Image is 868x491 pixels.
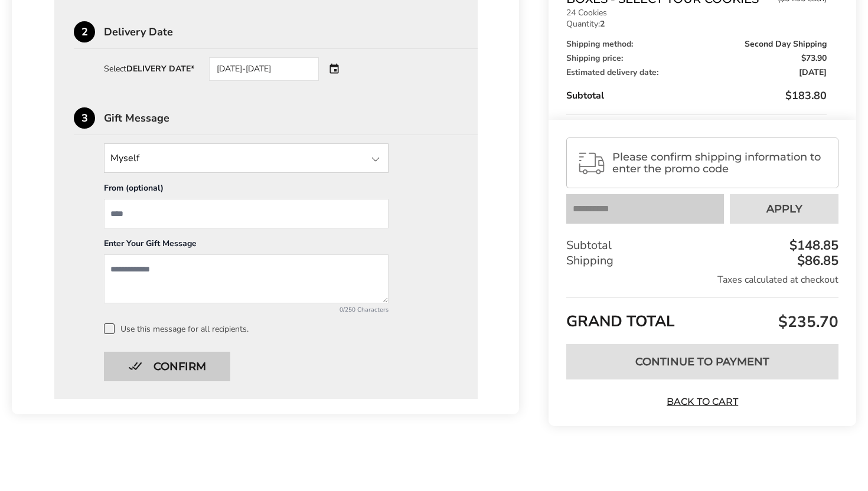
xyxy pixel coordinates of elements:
div: Shipping [566,253,838,269]
span: Please confirm shipping information to enter the promo code [612,151,828,175]
div: Taxes calculated at checkout [566,273,838,286]
span: Apply [766,204,802,214]
div: $148.85 [787,239,838,252]
div: GRAND TOTAL [566,297,838,335]
input: From [104,199,389,228]
div: [DATE]-[DATE] [209,57,319,81]
div: Estimated delivery date: [566,68,827,77]
div: Subtotal [566,89,827,103]
button: Continue to Payment [566,344,838,379]
div: 2 [74,21,95,42]
div: Gift Message [104,113,478,123]
p: Quantity: [566,20,827,28]
span: $183.80 [785,89,827,103]
div: Shipping method: [566,40,827,48]
span: [DATE] [799,68,827,77]
button: Apply [730,194,838,224]
div: Select [104,65,194,73]
div: Subtotal [566,238,838,253]
div: $86.85 [794,254,838,267]
textarea: Add a message [104,254,389,303]
button: Confirm button [104,352,230,381]
div: 3 [74,107,95,129]
strong: DELIVERY DATE* [126,63,194,74]
p: 24 Cookies [566,9,827,17]
div: Shipping price: [566,54,827,63]
input: State [104,143,389,173]
div: From (optional) [104,182,389,199]
div: 0/250 Characters [104,306,389,314]
span: $73.90 [801,54,827,63]
label: Use this message for all recipients. [104,323,458,334]
div: Enter Your Gift Message [104,238,389,254]
div: Delivery Date [104,27,478,37]
strong: 2 [600,18,605,30]
span: Second Day Shipping [745,40,827,48]
a: Back to Cart [661,395,744,408]
span: $235.70 [775,312,838,332]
